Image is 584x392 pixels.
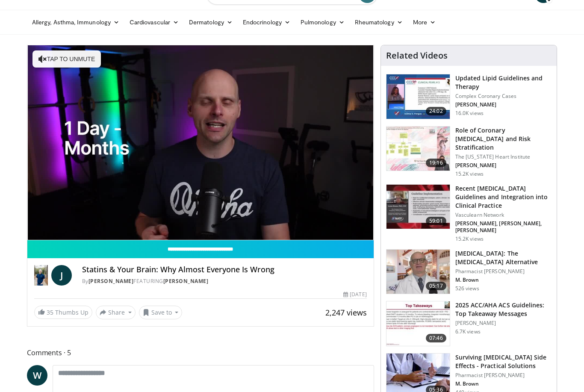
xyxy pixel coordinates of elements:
[27,365,47,386] a: W
[455,301,552,318] h3: 2025 ACC/AHA ACS Guidelines: Top Takeaway Messages
[386,184,552,242] a: 59:01 Recent [MEDICAL_DATA] Guidelines and Integration into Clinical Practice Vasculearn Network ...
[426,159,446,167] span: 19:16
[34,265,48,286] img: Dr. Jordan Rennicke
[386,74,450,119] img: 77f671eb-9394-4acc-bc78-a9f077f94e00.150x105_q85_crop-smart_upscale.jpg
[455,268,552,275] p: Pharmacist [PERSON_NAME]
[386,127,450,171] img: 1efa8c99-7b8a-4ab5-a569-1c219ae7bd2c.150x105_q85_crop-smart_upscale.jpg
[455,249,552,266] h3: [MEDICAL_DATA]: The [MEDICAL_DATA] Alternative
[455,93,552,100] p: Complex Coronary Cases
[325,307,367,318] span: 2,247 views
[386,250,450,294] img: ce9609b9-a9bf-4b08-84dd-8eeb8ab29fc6.150x105_q85_crop-smart_upscale.jpg
[124,14,184,31] a: Cardiovascular
[386,126,552,177] a: 19:16 Role of Coronary [MEDICAL_DATA] and Risk Stratification The [US_STATE] Heart Institute [PER...
[386,249,552,295] a: 05:17 [MEDICAL_DATA]: The [MEDICAL_DATA] Alternative Pharmacist [PERSON_NAME] M. Brown 526 views
[386,301,552,346] a: 07:46 2025 ACC/AHA ACS Guidelines: Top Takeaway Messages [PERSON_NAME] 6.7K views
[455,126,552,152] h3: Role of Coronary [MEDICAL_DATA] and Risk Stratification
[455,328,481,335] p: 6.7K views
[27,347,374,358] span: Comments 5
[51,265,72,286] a: J
[386,185,450,229] img: 87825f19-cf4c-4b91-bba1-ce218758c6bb.150x105_q85_crop-smart_upscale.jpg
[295,14,350,31] a: Pulmonology
[88,277,134,285] a: [PERSON_NAME]
[455,184,552,210] h3: Recent [MEDICAL_DATA] Guidelines and Integration into Clinical Practice
[82,277,367,285] div: By FEATURING
[426,107,446,115] span: 24:02
[386,301,450,346] img: 369ac253-1227-4c00-b4e1-6e957fd240a8.150x105_q85_crop-smart_upscale.jpg
[455,153,552,160] p: The [US_STATE] Heart Institute
[455,372,552,379] p: Pharmacist [PERSON_NAME]
[426,282,446,290] span: 05:17
[27,14,124,31] a: Allergy, Asthma, Immunology
[455,220,552,234] p: [PERSON_NAME], [PERSON_NAME], [PERSON_NAME]
[350,14,408,31] a: Rheumatology
[455,171,484,177] p: 15.2K views
[426,334,446,342] span: 07:46
[96,306,136,319] button: Share
[455,380,552,387] p: M. Brown
[386,50,448,61] h4: Related Videos
[455,277,552,283] p: M. Brown
[184,14,238,31] a: Dermatology
[386,74,552,119] a: 24:02 Updated Lipid Guidelines and Therapy Complex Coronary Cases [PERSON_NAME] 16.0K views
[455,110,484,117] p: 16.0K views
[426,217,446,225] span: 59:01
[82,265,367,274] h4: Statins & Your Brain: Why Almost Everyone Is Wrong
[238,14,295,31] a: Endocrinology
[163,277,209,285] a: [PERSON_NAME]
[343,291,366,298] div: [DATE]
[408,14,441,31] a: More
[139,306,183,319] button: Save to
[455,162,552,169] p: [PERSON_NAME]
[455,101,552,108] p: [PERSON_NAME]
[455,236,484,242] p: 15.2K views
[34,306,92,319] a: 35 Thumbs Up
[455,353,552,370] h3: Surviving [MEDICAL_DATA] Side Effects - Practical Solutions
[47,308,53,316] span: 35
[27,45,374,240] video-js: Video Player
[32,50,101,68] button: Tap to unmute
[455,212,552,218] p: Vasculearn Network
[455,285,479,292] p: 526 views
[455,74,552,91] h3: Updated Lipid Guidelines and Therapy
[455,320,552,327] p: [PERSON_NAME]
